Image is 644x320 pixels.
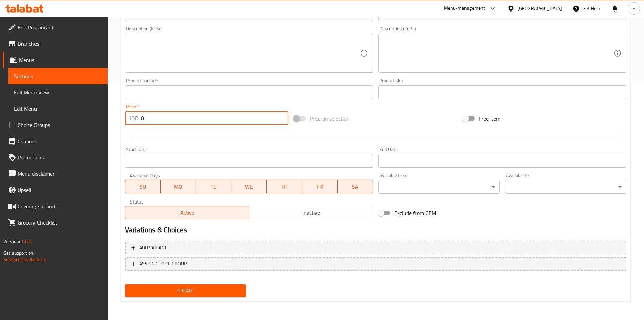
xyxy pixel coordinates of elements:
span: Branches [18,40,102,48]
p: IQD [130,114,138,122]
button: ASSIGN CHOICE GROUP [125,257,626,271]
span: TH [269,182,300,192]
button: WE [231,180,267,193]
span: ASSIGN CHOICE GROUP [139,260,187,268]
span: SA [340,182,371,192]
span: Upsell [18,186,102,194]
span: Coupons [18,137,102,145]
span: Promotions [18,153,102,162]
span: H [632,5,635,12]
button: Add variant [125,241,626,255]
button: Inactive [249,206,373,219]
span: Inactive [252,208,370,218]
input: Please enter price [141,111,289,125]
div: Menu-management [444,4,485,13]
span: Sections [14,72,102,80]
span: Edit Menu [14,105,102,113]
button: TU [196,180,232,193]
span: Exclude from GEM [394,209,436,217]
span: Version: [3,237,20,246]
button: SU [125,180,161,193]
a: Choice Groups [3,117,108,133]
a: Full Menu View [8,84,108,101]
span: FR [305,182,335,192]
div: [GEOGRAPHIC_DATA] [517,5,562,12]
span: TU [199,182,229,192]
span: Price on selection [310,114,350,123]
a: Grocery Checklist [3,214,108,231]
span: Add variant [139,243,167,252]
span: Menu disclaimer [18,170,102,178]
a: Upsell [3,182,108,198]
span: Edit Restaurant [18,23,102,31]
input: Please enter product barcode [125,85,373,99]
button: Active [125,206,249,219]
h2: Variations & Choices [125,225,626,235]
button: Create [125,284,246,297]
span: Coverage Report [18,202,102,210]
a: Menu disclaimer [3,166,108,182]
span: 1.0.0 [21,237,31,246]
span: SU [128,182,158,192]
button: SA [338,180,373,193]
a: Coverage Report [3,198,108,214]
span: Free item [479,114,500,123]
a: Support.OpsPlatform [3,255,46,264]
span: WE [234,182,264,192]
div: ​ [505,180,626,194]
a: Sections [8,68,108,84]
a: Promotions [3,149,108,166]
span: Grocery Checklist [18,218,102,227]
button: TH [267,180,302,193]
button: FR [302,180,338,193]
span: Create [130,286,241,295]
a: Edit Restaurant [3,19,108,36]
span: Choice Groups [18,121,102,129]
a: Branches [3,36,108,52]
span: Active [128,208,246,218]
span: MO [163,182,193,192]
a: Coupons [3,133,108,149]
span: Get support on: [3,249,34,257]
input: Please enter product sku [378,85,626,99]
a: Menus [3,52,108,68]
button: MO [161,180,196,193]
a: Edit Menu [8,101,108,117]
div: ​ [378,180,500,194]
span: Full Menu View [14,88,102,97]
span: Menus [19,56,102,64]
